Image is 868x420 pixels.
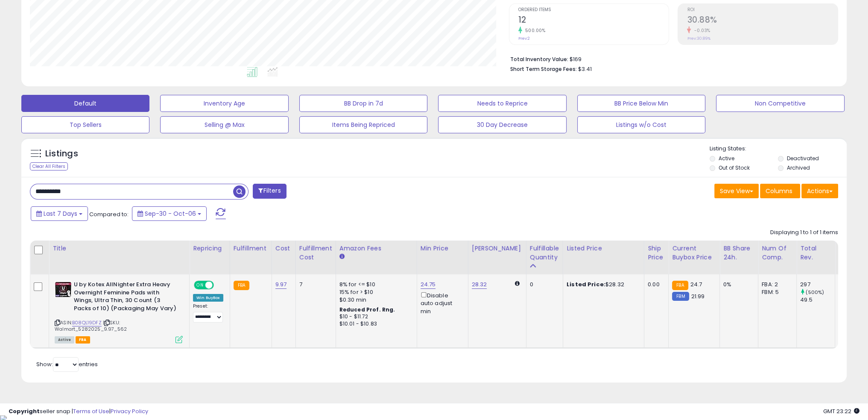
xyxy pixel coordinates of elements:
[213,282,226,289] span: OFF
[31,206,88,221] button: Last 7 Days
[823,407,859,415] span: 2025-10-14 23:22 GMT
[339,306,395,313] b: Reduced Prof. Rng.
[800,244,831,262] div: Total Rev.
[800,281,835,288] div: 297
[132,206,207,221] button: Sep-30 - Oct-06
[234,281,249,290] small: FBA
[691,27,710,34] small: -0.03%
[55,281,183,342] div: ASIN:
[518,36,530,41] small: Prev: 2
[760,184,800,198] button: Columns
[89,210,129,218] span: Compared to:
[55,336,74,344] span: All listings currently available for purchase on Amazon
[723,281,751,288] div: 0%
[723,244,754,262] div: BB Share 24h.
[9,407,40,415] strong: Copyright
[787,155,819,162] label: Deactivated
[719,164,750,171] label: Out of Stock
[55,281,72,298] img: 41+eu3he9ML._SL40_.jpg
[567,281,637,288] div: $28.32
[648,244,665,262] div: Ship Price
[53,244,186,253] div: Title
[339,320,410,328] div: $10.01 - $10.83
[21,95,149,112] button: Default
[762,244,793,262] div: Num of Comp.
[193,303,223,323] div: Preset:
[672,244,716,262] div: Current Buybox Price
[44,209,77,218] span: Last 7 Days
[234,244,268,253] div: Fulfillment
[687,8,838,12] span: ROI
[472,280,487,289] a: 28.32
[577,116,705,133] button: Listings w/o Cost
[339,281,410,288] div: 8% for <= $10
[687,15,838,26] h2: 30.88%
[510,65,577,73] b: Short Term Storage Fees:
[421,291,462,315] div: Disable auto adjust min
[762,281,790,288] div: FBA: 2
[770,229,838,237] div: Displaying 1 to 1 of 1 items
[672,281,688,290] small: FBA
[800,296,835,304] div: 49.5
[691,292,705,300] span: 21.99
[160,116,288,133] button: Selling @ Max
[55,319,127,332] span: | SKU: Walmart_5282025_9.97_562
[518,15,669,26] h2: 12
[73,407,109,415] a: Terms of Use
[472,244,523,253] div: [PERSON_NAME]
[339,253,345,261] small: Amazon Fees.
[299,244,332,262] div: Fulfillment Cost
[111,407,148,415] a: Privacy Policy
[421,244,465,253] div: Min Price
[74,281,178,314] b: U by Kotex AllNighter Extra Heavy Overnight Feminine Pads with Wings, Ultra Thin, 30 Count (3 Pac...
[522,27,546,34] small: 500.00%
[690,280,702,288] span: 24.7
[766,187,792,195] span: Columns
[299,95,427,112] button: BB Drop in 7d
[714,184,759,198] button: Save View
[716,95,844,112] button: Non Competitive
[145,209,196,218] span: Sep-30 - Oct-06
[275,280,287,289] a: 9.97
[253,184,286,199] button: Filters
[801,184,838,198] button: Actions
[530,281,556,288] div: 0
[578,65,592,73] span: $3.41
[510,53,832,64] li: $169
[518,8,669,12] span: Ordered Items
[339,296,410,304] div: $0.30 min
[710,145,847,153] p: Listing States:
[9,408,148,416] div: seller snap | |
[719,155,734,162] label: Active
[567,244,640,253] div: Listed Price
[510,56,568,63] b: Total Inventory Value:
[648,281,662,288] div: 0.00
[806,289,824,296] small: (500%)
[30,162,68,170] div: Clear All Filters
[530,244,559,262] div: Fulfillable Quantity
[275,244,292,253] div: Cost
[21,116,149,133] button: Top Sellers
[339,313,410,320] div: $10 - $11.72
[421,280,436,289] a: 24.75
[339,244,413,253] div: Amazon Fees
[299,281,329,288] div: 7
[787,164,810,171] label: Archived
[76,336,90,344] span: FBA
[160,95,288,112] button: Inventory Age
[577,95,705,112] button: BB Price Below Min
[687,36,710,41] small: Prev: 30.89%
[72,319,102,326] a: B08QL19DFZ
[193,244,226,253] div: Repricing
[299,116,427,133] button: Items Being Repriced
[45,148,78,160] h5: Listings
[36,360,98,368] span: Show: entries
[195,282,205,289] span: ON
[762,288,790,296] div: FBM: 5
[339,288,410,296] div: 15% for > $10
[438,116,566,133] button: 30 Day Decrease
[672,292,689,301] small: FBM
[438,95,566,112] button: Needs to Reprice
[567,280,605,288] b: Listed Price:
[193,294,223,302] div: Win BuyBox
